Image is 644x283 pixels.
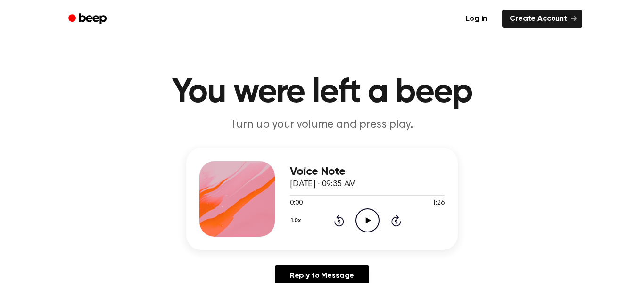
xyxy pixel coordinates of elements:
span: 0:00 [290,198,302,208]
a: Log in [456,8,496,30]
p: Turn up your volume and press play. [141,117,503,133]
h1: You were left a beep [81,76,563,110]
span: 1:26 [432,198,445,208]
a: Create Account [502,10,582,28]
span: [DATE] · 09:35 AM [290,180,356,189]
button: 1.0x [290,213,304,229]
h3: Voice Note [290,165,445,178]
a: Beep [62,10,115,28]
